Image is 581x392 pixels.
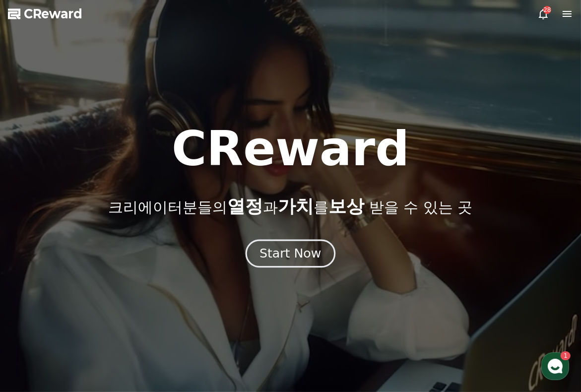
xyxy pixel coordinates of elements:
a: 홈 [3,310,65,334]
p: 크리에이터분들의 과 를 받을 수 있는 곳 [108,196,472,216]
span: 1 [101,309,104,317]
a: Start Now [248,250,333,260]
span: 대화 [91,325,103,333]
button: Start Now [246,240,335,268]
span: 홈 [31,325,37,332]
span: CReward [24,6,82,22]
div: 28 [543,6,551,14]
a: 1대화 [65,310,128,334]
a: 설정 [128,310,191,334]
span: 가치 [278,196,314,216]
span: 열정 [227,196,263,216]
div: Start Now [259,245,321,262]
a: CReward [8,6,82,22]
h1: CReward [172,125,409,173]
span: 보상 [328,196,364,216]
span: 설정 [153,325,165,332]
a: 28 [537,8,549,20]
